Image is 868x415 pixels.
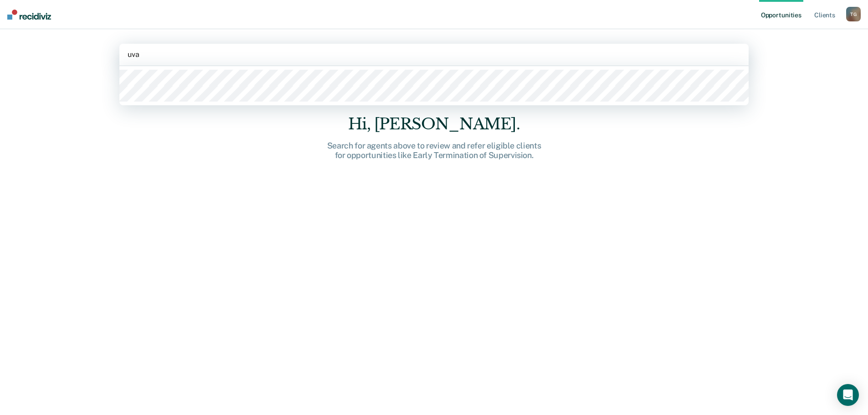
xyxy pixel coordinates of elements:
div: Search for agents above to review and refer eligible clients for opportunities like Early Termina... [288,141,580,160]
div: T G [846,7,861,21]
div: Open Intercom Messenger [837,384,859,406]
div: Hi, [PERSON_NAME]. [288,115,580,133]
img: Recidiviz [7,10,51,20]
button: TG [846,7,861,21]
